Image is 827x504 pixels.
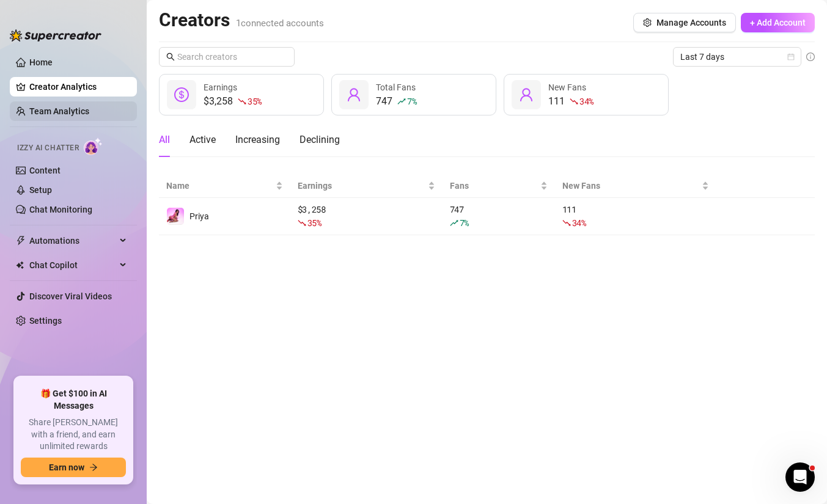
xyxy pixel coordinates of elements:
[159,174,290,198] th: Name
[633,13,736,32] button: Manage Accounts
[89,463,98,472] span: arrow-right
[460,217,469,228] span: 7 %
[450,179,538,192] span: Fans
[397,97,406,106] span: rise
[29,205,92,214] a: Chat Monitoring
[16,236,26,246] span: thunderbolt
[450,219,458,227] span: rise
[407,95,416,107] span: 7 %
[29,77,127,97] a: Creator Analytics
[84,137,103,155] img: AI Chatter
[29,166,61,175] a: Content
[741,13,815,32] button: + Add Account
[189,211,209,221] span: Priya
[450,203,548,230] div: 747
[643,18,652,27] span: setting
[159,9,324,32] h2: Creators
[548,82,586,92] span: New Fans
[656,18,726,27] span: Manage Accounts
[376,82,416,92] span: Total Fans
[236,18,324,29] span: 1 connected accounts
[29,231,116,250] span: Automations
[307,217,322,228] span: 35 %
[29,57,53,67] a: Home
[29,106,89,116] a: Team Analytics
[519,87,534,102] span: user
[204,94,262,109] div: $3,258
[443,174,555,198] th: Fans
[248,95,262,107] span: 35 %
[570,97,578,106] span: fall
[806,53,815,61] span: info-circle
[347,87,361,102] span: user
[376,94,416,109] div: 747
[189,133,216,147] div: Active
[17,142,79,154] span: Izzy AI Chatter
[562,179,699,192] span: New Fans
[29,291,112,301] a: Discover Viral Videos
[177,50,278,64] input: Search creators
[300,133,340,147] div: Declining
[680,48,794,66] span: Last 7 days
[21,388,126,412] span: 🎁 Get $100 in AI Messages
[204,82,237,92] span: Earnings
[548,94,594,109] div: 111
[159,133,170,147] div: All
[579,95,594,107] span: 34 %
[785,462,815,492] iframe: Intercom live chat
[562,203,709,230] div: 111
[166,179,273,192] span: Name
[166,53,175,61] span: search
[167,208,184,225] img: Priya
[10,29,101,42] img: logo-BBDzfeDw.svg
[298,179,425,192] span: Earnings
[174,87,189,102] span: dollar-circle
[29,185,52,195] a: Setup
[572,217,586,228] span: 34 %
[555,174,716,198] th: New Fans
[29,255,116,275] span: Chat Copilot
[750,18,806,27] span: + Add Account
[29,316,62,326] a: Settings
[235,133,280,147] div: Increasing
[16,261,24,269] img: Chat Copilot
[290,174,443,198] th: Earnings
[562,219,571,227] span: fall
[21,417,126,453] span: Share [PERSON_NAME] with a friend, and earn unlimited rewards
[298,219,306,227] span: fall
[238,97,246,106] span: fall
[49,462,84,472] span: Earn now
[298,203,435,230] div: $ 3,258
[21,458,126,477] button: Earn nowarrow-right
[787,53,795,60] span: calendar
